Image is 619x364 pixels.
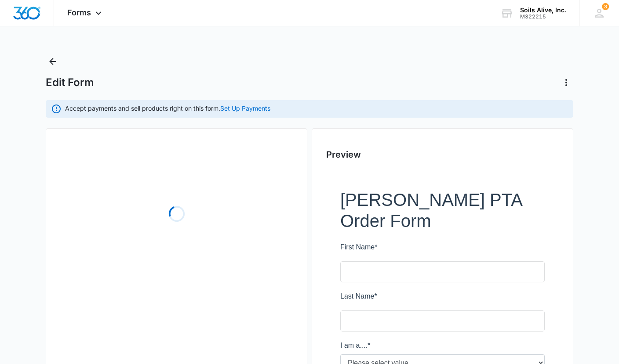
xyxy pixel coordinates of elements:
[602,3,609,10] span: 3
[602,3,609,10] div: notifications count
[220,105,270,112] a: Set Up Payments
[65,104,270,113] p: Accept payments and sell products right on this form.
[67,8,91,17] span: Forms
[520,14,566,20] div: account id
[46,54,60,68] button: Back
[559,76,573,90] button: Actions
[46,76,94,89] h1: Edit Form
[326,148,559,161] h2: Preview
[520,7,566,14] div: account name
